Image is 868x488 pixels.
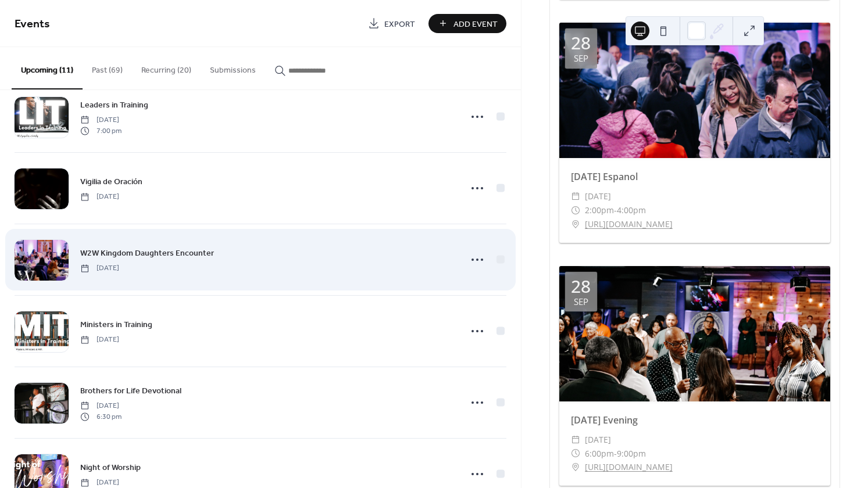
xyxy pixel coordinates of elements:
div: 28 [571,34,591,52]
div: ​ [571,189,580,203]
a: Ministers in Training [80,318,152,331]
span: 6:00pm [585,447,614,461]
button: Recurring (20) [132,47,201,88]
a: Brothers for Life Devotional [80,384,181,397]
span: - [614,203,617,217]
div: ​ [571,433,580,447]
a: Night of Worship [80,461,141,474]
span: 6:30 pm [80,411,122,422]
span: [DATE] [80,115,122,125]
div: Sep [574,297,588,306]
div: ​ [571,203,580,217]
div: Sep [574,54,588,63]
a: Vigilia de Oración [80,175,142,188]
span: 4:00pm [617,203,646,217]
span: Events [15,13,50,35]
a: Leaders in Training [80,98,148,112]
span: [DATE] [585,433,611,447]
span: Ministers in Training [80,319,152,331]
span: [DATE] [585,189,611,203]
a: W2W Kingdom Daughters Encounter [80,246,214,260]
div: [DATE] Espanol [559,170,830,184]
span: [DATE] [80,263,119,274]
span: W2W Kingdom Daughters Encounter [80,247,214,260]
span: 7:00 pm [80,125,122,136]
button: Add Event [428,14,506,33]
span: Leaders in Training [80,99,148,112]
span: [DATE] [80,401,122,411]
div: [DATE] Evening [559,413,830,427]
span: Add Event [453,18,498,30]
span: Vigilia de Oración [80,176,142,188]
span: 2:00pm [585,203,614,217]
a: Export [359,14,424,33]
button: Submissions [201,47,265,88]
span: - [614,447,617,461]
div: ​ [571,217,580,231]
span: [DATE] [80,192,119,202]
span: [DATE] [80,335,119,345]
span: [DATE] [80,478,119,488]
a: [URL][DOMAIN_NAME] [585,460,673,474]
a: [URL][DOMAIN_NAME] [585,217,673,231]
div: 28 [571,278,591,295]
span: Night of Worship [80,462,141,474]
button: Past (69) [83,47,132,88]
span: Export [384,18,415,30]
div: ​ [571,447,580,461]
div: ​ [571,460,580,474]
span: Brothers for Life Devotional [80,385,181,397]
span: 9:00pm [617,447,646,461]
button: Upcoming (11) [12,47,83,89]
